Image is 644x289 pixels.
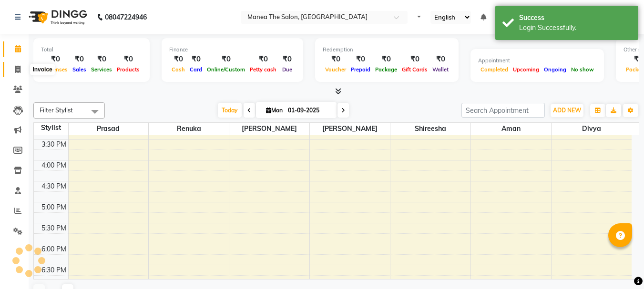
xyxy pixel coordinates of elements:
span: Sales [70,66,89,73]
div: ₹0 [169,54,187,65]
div: Invoice [30,64,54,75]
div: Appointment [478,57,596,65]
div: Total [41,46,142,54]
span: Cash [169,66,187,73]
input: Search Appointment [461,103,545,118]
div: ₹0 [89,54,114,65]
button: ADD NEW [551,104,583,117]
span: Today [218,103,242,118]
span: Prasad [69,123,149,135]
div: ₹0 [247,54,279,65]
span: Renuka [149,123,229,135]
div: ₹0 [41,54,70,65]
span: Products [114,66,142,73]
div: ₹0 [399,54,430,65]
span: ADD NEW [553,107,581,114]
span: [PERSON_NAME] [229,123,309,135]
span: Divya [552,123,632,135]
span: Mon [264,107,285,114]
div: 6:30 PM [40,265,68,275]
div: ₹0 [187,54,204,65]
div: Finance [169,46,296,54]
span: Wallet [430,66,451,73]
div: 4:00 PM [40,160,68,170]
div: 3:30 PM [40,140,68,149]
span: Services [89,66,114,73]
span: Gift Cards [399,66,430,73]
img: logo [24,4,90,30]
span: No show [569,66,596,73]
div: ₹0 [323,54,348,65]
div: ₹0 [114,54,142,65]
span: Ongoing [542,66,569,73]
span: Online/Custom [204,66,247,73]
input: 2025-09-01 [285,103,333,118]
div: ₹0 [204,54,247,65]
span: Upcoming [511,66,542,73]
span: aman [471,123,551,135]
div: 6:00 PM [40,244,68,254]
div: ₹0 [373,54,399,65]
span: Package [373,66,399,73]
span: Prepaid [348,66,373,73]
span: Completed [478,66,511,73]
div: Login Successfully. [519,23,631,33]
div: 4:30 PM [40,181,68,191]
div: Success [519,13,631,23]
span: Filter Stylist [40,106,73,114]
div: ₹0 [430,54,451,65]
span: [PERSON_NAME] [310,123,390,135]
span: Due [280,66,295,73]
div: 5:00 PM [40,202,68,212]
div: ₹0 [348,54,373,65]
span: shireesha [390,123,470,135]
span: Card [187,66,204,73]
div: 5:30 PM [40,223,68,233]
b: 08047224946 [105,4,147,30]
span: Petty cash [247,66,279,73]
div: Stylist [34,123,68,133]
div: ₹0 [279,54,296,65]
div: ₹0 [70,54,89,65]
div: Redemption [323,46,451,54]
span: Voucher [323,66,348,73]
